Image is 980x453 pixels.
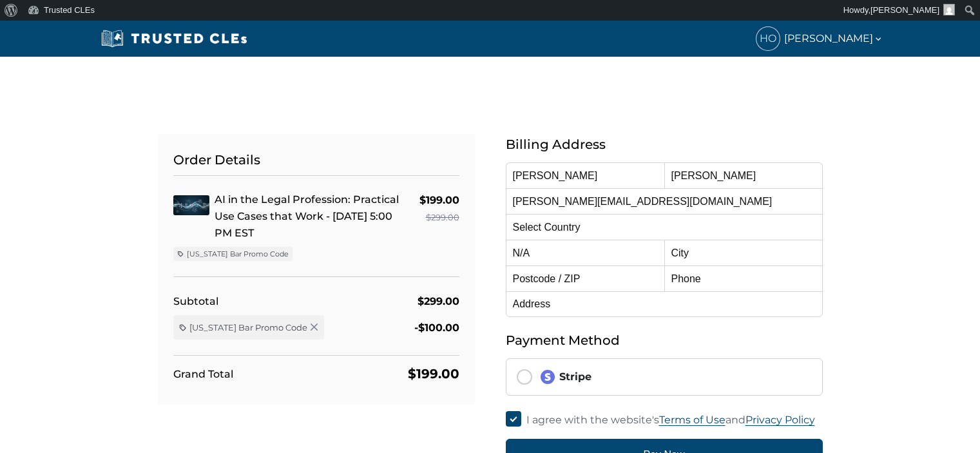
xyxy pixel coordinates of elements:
div: Stripe [540,369,812,385]
div: Subtotal [173,293,218,310]
input: Last Name [664,162,823,188]
h5: Payment Method [506,330,823,351]
div: $199.00 [419,191,459,209]
h5: Billing Address [506,134,823,155]
div: Grand Total [173,365,233,383]
img: Trusted CLEs [97,29,251,48]
a: AI in the Legal Profession: Practical Use Cases that Work - [DATE] 5:00 PM EST [215,193,399,239]
span: I agree with the website's and [526,414,815,426]
input: City [664,240,823,265]
input: First Name [506,162,664,188]
input: Email Address [506,188,823,214]
span: [PERSON_NAME] [784,30,883,47]
input: stripeStripe [517,369,532,385]
span: [US_STATE] Bar Promo Code [189,322,307,333]
img: stripe [540,369,555,385]
div: $299.00 [419,209,459,226]
input: Phone [664,265,823,291]
div: $199.00 [408,363,459,384]
div: $299.00 [418,293,459,310]
a: Terms of Use [659,414,725,426]
img: AI in the Legal Profession: Practical Use Cases that Work - 10/15 - 5:00 PM EST [173,195,209,215]
span: HO [756,27,780,50]
h5: Order Details [173,149,459,176]
input: Address [506,291,823,317]
input: Postcode / ZIP [506,265,664,291]
div: -$100.00 [414,319,459,336]
span: [US_STATE] Bar Promo Code [187,249,289,259]
a: Privacy Policy [745,414,815,426]
span: [PERSON_NAME] [870,5,939,15]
